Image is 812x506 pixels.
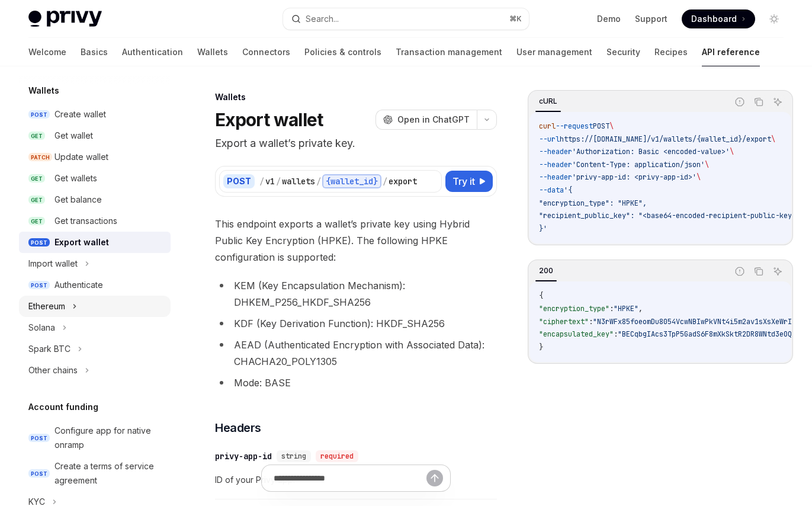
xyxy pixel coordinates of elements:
div: / [383,175,387,187]
a: API reference [702,38,760,66]
div: / [276,175,281,187]
span: \ [705,160,709,169]
img: light logo [28,11,102,27]
a: Transaction management [396,38,502,66]
span: PATCH [28,153,52,162]
h1: Export wallet [215,109,323,130]
span: --request [556,121,593,131]
div: privy-app-id [215,450,272,462]
span: POST [28,110,50,119]
div: Ethereum [28,299,65,313]
button: Copy the contents from the code block [751,94,766,110]
div: {wallet_id} [322,174,381,188]
span: , [638,304,643,313]
a: Connectors [242,38,290,66]
span: This endpoint exports a wallet’s private key using Hybrid Public Key Encryption (HPKE). The follo... [215,216,497,265]
button: Copy the contents from the code block [751,264,766,279]
span: }' [539,224,547,233]
div: Wallets [215,91,497,103]
a: Recipes [654,38,688,66]
button: Search...⌘K [283,8,528,30]
a: Wallets [197,38,228,66]
p: Export a wallet’s private key. [215,135,497,152]
h5: Account funding [28,400,98,414]
span: 'privy-app-id: <privy-app-id>' [572,172,697,182]
span: \ [697,172,701,182]
div: Import wallet [28,257,78,271]
span: POST [28,238,50,247]
span: --url [539,134,560,144]
li: Mode: BASE [215,374,497,391]
span: '{ [564,185,572,195]
span: GET [28,217,45,226]
span: : [614,329,618,339]
div: Update wallet [54,150,108,164]
span: curl [539,121,556,131]
div: / [316,175,321,187]
span: "ciphertext" [539,317,589,326]
span: Dashboard [691,13,737,25]
div: 200 [535,264,557,278]
a: PATCHUpdate wallet [19,146,171,168]
a: POSTCreate a terms of service agreement [19,456,171,491]
span: https://[DOMAIN_NAME]/v1/wallets/{wallet_id}/export [560,134,771,144]
span: "encapsulated_key" [539,329,614,339]
div: Export wallet [54,235,109,249]
a: Dashboard [682,9,755,28]
span: "encryption_type": "HPKE", [539,198,647,208]
div: export [389,175,417,187]
span: --header [539,160,572,169]
span: { [539,291,543,300]
div: Search... [306,12,339,26]
a: GETGet wallets [19,168,171,189]
span: 'Authorization: Basic <encoded-value>' [572,147,730,156]
div: POST [223,174,255,188]
span: 'Content-Type: application/json' [572,160,705,169]
div: Other chains [28,363,78,377]
div: Authenticate [54,278,103,292]
a: POSTCreate wallet [19,104,171,125]
span: POST [28,469,50,478]
div: / [259,175,264,187]
div: Create wallet [54,107,106,121]
button: Send message [426,470,443,486]
div: Solana [28,321,55,335]
div: v1 [265,175,275,187]
a: POSTConfigure app for native onramp [19,420,171,456]
button: Open in ChatGPT [375,110,477,130]
span: POST [28,281,50,290]
span: } [539,342,543,352]
button: Report incorrect code [732,94,747,110]
div: cURL [535,94,561,108]
span: GET [28,132,45,140]
li: KDF (Key Derivation Function): HKDF_SHA256 [215,315,497,332]
a: Authentication [122,38,183,66]
span: GET [28,196,45,204]
span: string [281,451,306,461]
a: POSTExport wallet [19,232,171,253]
span: "HPKE" [614,304,638,313]
span: "recipient_public_key": "<base64-encoded-recipient-public-key>" [539,211,800,220]
span: : [589,317,593,326]
div: Get transactions [54,214,117,228]
div: Configure app for native onramp [54,424,163,452]
span: --data [539,185,564,195]
li: KEM (Key Encapsulation Mechanism): DHKEM_P256_HKDF_SHA256 [215,277,497,310]
span: Open in ChatGPT [397,114,470,126]
a: Basics [81,38,108,66]
a: POSTAuthenticate [19,274,171,296]
a: GETGet wallet [19,125,171,146]
li: AEAD (Authenticated Encryption with Associated Data): CHACHA20_POLY1305 [215,337,497,370]
div: wallets [282,175,315,187]
button: Ask AI [770,264,785,279]
span: : [609,304,614,313]
button: Try it [445,171,493,192]
span: "encryption_type" [539,304,609,313]
span: Headers [215,419,261,436]
span: --header [539,172,572,182]
span: Try it [452,174,475,188]
span: GET [28,174,45,183]
span: \ [730,147,734,156]
span: \ [609,121,614,131]
a: Security [606,38,640,66]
